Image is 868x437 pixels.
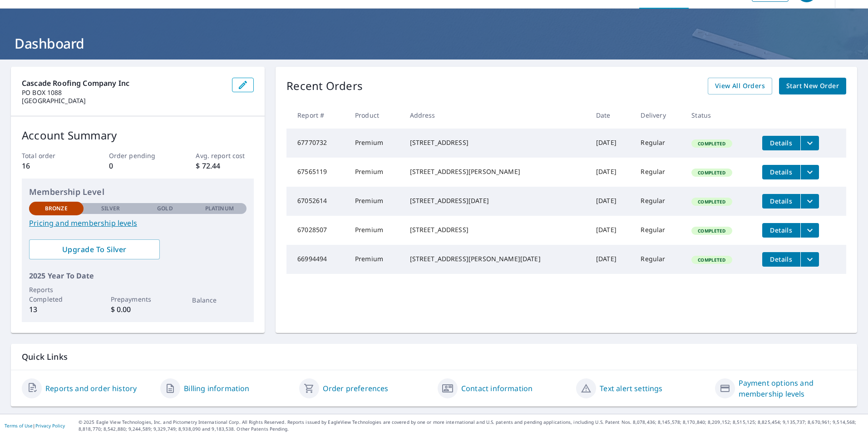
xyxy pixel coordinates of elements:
[45,383,137,394] a: Reports and order history
[692,169,731,176] span: Completed
[768,139,795,147] span: Details
[633,102,684,129] th: Delivery
[111,304,165,315] p: $ 0.00
[22,97,225,105] p: [GEOGRAPHIC_DATA]
[11,34,857,53] h1: Dashboard
[196,160,254,171] p: $ 72.44
[410,167,582,176] div: [STREET_ADDRESS][PERSON_NAME]
[762,165,800,179] button: detailsBtn-67565119
[800,165,819,179] button: filesDropdownBtn-67565119
[109,160,167,171] p: 0
[715,80,765,92] span: View All Orders
[101,204,120,213] p: Silver
[589,158,634,187] td: [DATE]
[22,160,80,171] p: 16
[762,194,800,209] button: detailsBtn-67052614
[286,216,348,245] td: 67028507
[286,187,348,216] td: 67052614
[633,216,684,245] td: Regular
[692,257,731,263] span: Completed
[768,255,795,263] span: Details
[29,186,247,198] p: Membership Level
[29,285,84,304] p: Reports Completed
[589,216,634,245] td: [DATE]
[762,223,800,238] button: detailsBtn-67028507
[768,168,795,176] span: Details
[45,204,68,213] p: Bronze
[79,419,863,432] p: © 2025 Eagle View Technologies, Inc. and Pictometry International Corp. All Rights Reserved. Repo...
[157,204,173,213] p: Gold
[348,102,403,129] th: Product
[762,252,800,267] button: detailsBtn-66994494
[692,140,731,147] span: Completed
[22,351,846,363] p: Quick Links
[589,102,634,129] th: Date
[286,129,348,158] td: 67770732
[633,129,684,158] td: Regular
[286,245,348,274] td: 66994494
[633,158,684,187] td: Regular
[692,228,731,234] span: Completed
[600,383,662,394] a: Text alert settings
[633,245,684,274] td: Regular
[410,196,582,205] div: [STREET_ADDRESS][DATE]
[589,129,634,158] td: [DATE]
[29,270,247,281] p: 2025 Year To Date
[5,422,33,429] a: Terms of Use
[5,423,65,428] p: |
[800,194,819,209] button: filesDropdownBtn-67052614
[22,89,225,97] p: PO BOX 1088
[800,223,819,238] button: filesDropdownBtn-67028507
[22,127,254,144] p: Account Summary
[708,78,772,94] a: View All Orders
[768,226,795,234] span: Details
[779,78,846,94] a: Start New Order
[348,216,403,245] td: Premium
[29,218,247,228] a: Pricing and membership levels
[323,383,389,394] a: Order preferences
[29,239,160,259] a: Upgrade To Silver
[739,377,846,399] a: Payment options and membership levels
[348,129,403,158] td: Premium
[589,245,634,274] td: [DATE]
[410,254,582,263] div: [STREET_ADDRESS][PERSON_NAME][DATE]
[348,245,403,274] td: Premium
[111,294,165,304] p: Prepayments
[684,102,755,129] th: Status
[768,197,795,205] span: Details
[348,187,403,216] td: Premium
[403,102,589,129] th: Address
[35,422,65,429] a: Privacy Policy
[286,158,348,187] td: 67565119
[633,187,684,216] td: Regular
[410,138,582,147] div: [STREET_ADDRESS]
[286,78,363,94] p: Recent Orders
[348,158,403,187] td: Premium
[22,78,225,89] p: Cascade Roofing Company Inc
[184,383,249,394] a: Billing information
[22,151,80,160] p: Total order
[786,80,839,92] span: Start New Order
[762,136,800,150] button: detailsBtn-67770732
[29,304,84,315] p: 13
[461,383,533,394] a: Contact information
[589,187,634,216] td: [DATE]
[692,199,731,205] span: Completed
[109,151,167,160] p: Order pending
[800,252,819,267] button: filesDropdownBtn-66994494
[36,244,153,254] span: Upgrade To Silver
[196,151,254,160] p: Avg. report cost
[192,295,247,305] p: Balance
[410,225,582,234] div: [STREET_ADDRESS]
[205,204,234,213] p: Platinum
[286,102,348,129] th: Report #
[800,136,819,150] button: filesDropdownBtn-67770732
